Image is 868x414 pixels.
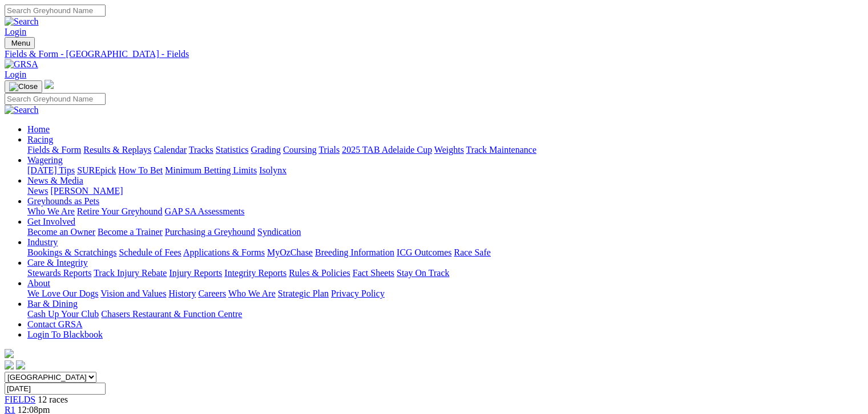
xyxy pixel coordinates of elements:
[353,268,394,278] a: Fact Sheets
[27,186,863,196] div: News & Media
[94,268,167,278] a: Track Injury Rebate
[5,5,106,17] input: Search
[5,360,14,370] img: facebook.svg
[5,27,26,36] a: Login
[27,206,863,217] div: Greyhounds as Pets
[251,145,281,155] a: Grading
[27,217,75,226] a: Get Involved
[27,196,99,206] a: Greyhounds as Pets
[168,289,196,298] a: History
[165,165,257,175] a: Minimum Betting Limits
[27,165,75,175] a: [DATE] Tips
[434,145,464,155] a: Weights
[45,80,54,89] img: logo-grsa-white.png
[331,289,385,298] a: Privacy Policy
[397,268,449,278] a: Stay On Track
[27,289,98,298] a: We Love Our Dogs
[342,145,432,155] a: 2025 TAB Adelaide Cup
[5,105,39,115] img: Search
[27,330,103,339] a: Login To Blackbook
[27,145,863,155] div: Racing
[154,145,187,155] a: Calendar
[189,145,213,155] a: Tracks
[278,289,329,298] a: Strategic Plan
[27,299,78,309] a: Bar & Dining
[183,247,265,257] a: Applications & Forms
[5,70,26,79] a: Login
[5,37,35,49] button: Toggle navigation
[228,289,276,298] a: Who We Are
[27,268,91,278] a: Stewards Reports
[198,289,226,298] a: Careers
[11,39,30,47] span: Menu
[27,309,99,319] a: Cash Up Your Club
[27,227,863,237] div: Get Involved
[27,319,82,329] a: Contact GRSA
[27,237,58,247] a: Industry
[454,247,490,257] a: Race Safe
[397,247,451,257] a: ICG Outcomes
[27,186,48,196] a: News
[9,82,38,91] img: Close
[27,135,53,144] a: Racing
[27,309,863,319] div: Bar & Dining
[5,395,35,404] a: FIELDS
[119,247,181,257] a: Schedule of Fees
[5,383,106,395] input: Select date
[27,289,863,299] div: About
[27,268,863,278] div: Care & Integrity
[27,206,75,216] a: Who We Are
[169,268,222,278] a: Injury Reports
[5,93,106,105] input: Search
[283,145,317,155] a: Coursing
[27,165,863,176] div: Wagering
[5,49,863,59] a: Fields & Form - [GEOGRAPHIC_DATA] - Fields
[77,206,163,216] a: Retire Your Greyhound
[165,206,245,216] a: GAP SA Assessments
[257,227,301,237] a: Syndication
[83,145,151,155] a: Results & Replays
[27,124,50,134] a: Home
[98,227,163,237] a: Become a Trainer
[27,155,63,165] a: Wagering
[16,360,25,370] img: twitter.svg
[100,289,166,298] a: Vision and Values
[289,268,350,278] a: Rules & Policies
[50,186,123,196] a: [PERSON_NAME]
[27,247,863,258] div: Industry
[5,349,14,358] img: logo-grsa-white.png
[27,227,95,237] a: Become an Owner
[5,17,39,27] img: Search
[315,247,394,257] a: Breeding Information
[38,395,68,404] span: 12 races
[101,309,242,319] a: Chasers Restaurant & Function Centre
[216,145,249,155] a: Statistics
[27,176,83,185] a: News & Media
[224,268,286,278] a: Integrity Reports
[119,165,163,175] a: How To Bet
[27,278,50,288] a: About
[5,80,42,93] button: Toggle navigation
[27,247,116,257] a: Bookings & Scratchings
[318,145,340,155] a: Trials
[259,165,286,175] a: Isolynx
[466,145,536,155] a: Track Maintenance
[5,59,38,70] img: GRSA
[77,165,116,175] a: SUREpick
[27,145,81,155] a: Fields & Form
[267,247,313,257] a: MyOzChase
[27,258,88,267] a: Care & Integrity
[165,227,255,237] a: Purchasing a Greyhound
